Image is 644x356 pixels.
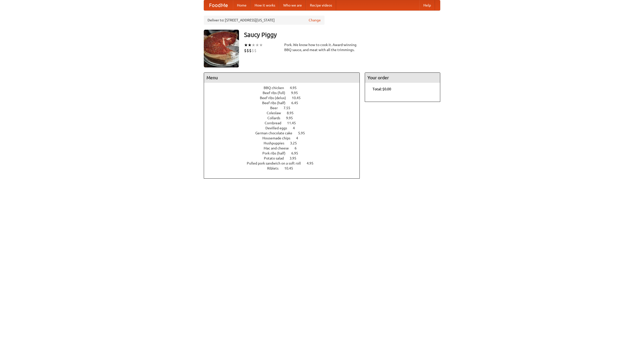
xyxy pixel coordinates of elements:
a: Housemade chips 4 [262,136,307,140]
a: Devilled eggs 4 [265,126,304,130]
img: angular.jpg [204,30,239,67]
a: Beef ribs (half) 6.45 [262,101,307,105]
span: 9.95 [286,116,298,120]
span: 7.55 [284,106,295,110]
a: Beef ribs (full) 9.95 [263,91,307,95]
div: Deliver to: [STREET_ADDRESS][US_STATE] [204,16,325,25]
span: 4 [296,136,303,140]
span: 9.95 [291,91,303,95]
li: $ [254,48,257,53]
li: ★ [248,42,252,48]
span: 5.95 [298,131,310,135]
span: 10.45 [292,96,306,100]
span: Mac and cheese [264,146,294,150]
span: BBQ chicken [264,86,289,90]
a: Collards 9.95 [267,116,302,120]
a: Riblets 10.45 [267,166,302,170]
a: Coleslaw 8.95 [267,111,303,115]
span: Devilled eggs [265,126,292,130]
div: Pork. We know how to cook it. Award-winning BBQ sauce, and meat with all the trimmings. [284,42,360,52]
span: 10.45 [284,166,298,170]
li: $ [247,48,249,53]
a: Mac and cheese 6 [264,146,306,150]
span: 8.95 [287,111,299,115]
li: ★ [259,42,263,48]
h4: Your order [365,73,440,83]
li: $ [244,48,247,53]
span: Riblets [267,166,284,170]
span: 4 [293,126,300,130]
b: Total: $0.00 [373,87,391,91]
span: 3.95 [290,156,301,160]
span: Beef ribs (delux) [260,96,291,100]
span: Pork ribs (half) [262,151,291,155]
li: ★ [255,42,259,48]
span: German chocolate cake [255,131,297,135]
span: 4.95 [290,86,302,90]
span: Potato salad [264,156,289,160]
a: BBQ chicken 4.95 [264,86,306,90]
a: How it works [251,0,279,10]
span: Collards [267,116,285,120]
span: 6.45 [291,101,303,105]
a: Beer 7.55 [270,106,300,110]
a: Beef ribs (delux) 10.45 [260,96,310,100]
span: 3.25 [290,141,302,145]
span: Hushpuppies [264,141,289,145]
a: Pork ribs (half) 6.95 [262,151,307,155]
a: FoodMe [204,0,233,10]
a: Home [233,0,251,10]
span: Pulled pork sandwich on a soft roll [247,161,306,165]
span: 11.45 [287,121,301,125]
span: Coleslaw [267,111,286,115]
a: Change [309,18,321,23]
span: Housemade chips [262,136,295,140]
a: Hushpuppies 3.25 [264,141,306,145]
a: Help [419,0,435,10]
a: Who we are [279,0,306,10]
li: ★ [244,42,248,48]
span: 6 [295,146,302,150]
span: Beef ribs (half) [262,101,291,105]
a: Cornbread 11.45 [265,121,305,125]
span: Beer [270,106,283,110]
span: Cornbread [265,121,286,125]
span: 6.95 [291,151,303,155]
span: Beef ribs (full) [263,91,290,95]
span: 4.95 [307,161,318,165]
h3: Saucy Piggy [244,30,440,40]
li: $ [249,48,252,53]
a: Potato salad 3.95 [264,156,306,160]
li: $ [252,48,254,53]
a: Recipe videos [306,0,336,10]
h4: Menu [204,73,359,83]
a: Pulled pork sandwich on a soft roll 4.95 [247,161,323,165]
li: ★ [252,42,255,48]
a: German chocolate cake 5.95 [255,131,314,135]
